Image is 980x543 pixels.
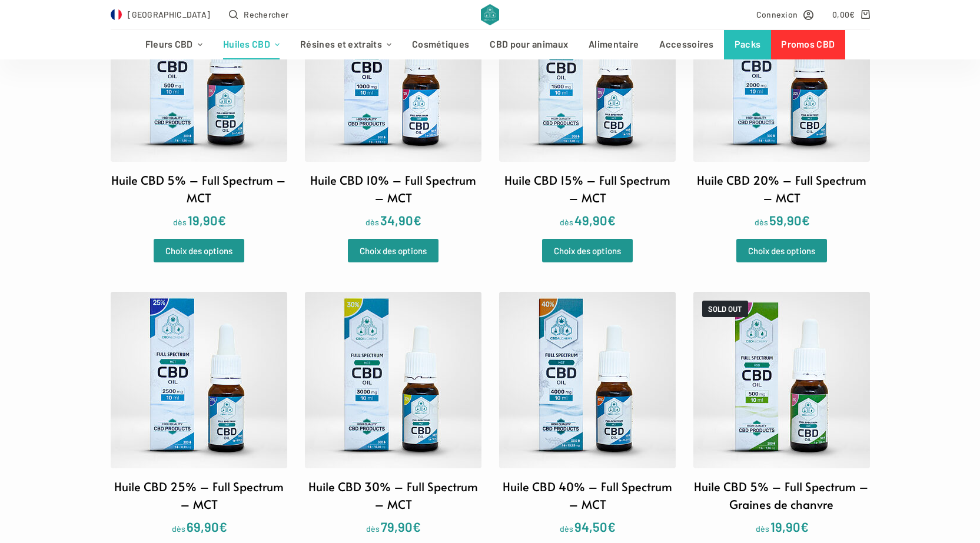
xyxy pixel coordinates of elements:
span: dès [173,217,187,227]
a: Sélectionner les options pour “Huile CBD 20% – Full Spectrum – MCT” [736,239,827,262]
a: Fleurs CBD [135,30,212,59]
span: dès [366,524,380,534]
a: Huile CBD 30% – Full Spectrum – MCT dès79,90€ [305,292,481,537]
bdi: 49,90 [574,212,616,228]
span: € [802,212,810,228]
a: Accessoires [649,30,724,59]
bdi: 69,90 [187,519,227,534]
span: dès [366,217,379,227]
span: € [218,212,226,228]
bdi: 19,90 [188,212,226,228]
a: Cosmétiques [402,30,480,59]
h2: Huile CBD 30% – Full Spectrum – MCT [305,478,481,513]
a: Alimentaire [579,30,649,59]
h2: Huile CBD 40% – Full Spectrum – MCT [499,478,676,513]
bdi: 19,90 [770,519,809,534]
span: € [607,212,616,228]
a: CBD pour animaux [480,30,579,59]
h2: Huile CBD 15% – Full Spectrum – MCT [499,171,676,206]
span: dès [755,217,768,227]
a: Sélectionner les options pour “Huile CBD 10% – Full Spectrum – MCT” [348,239,438,262]
button: Ouvrir le formulaire de recherche [229,8,288,21]
a: Promos CBD [771,30,845,59]
span: € [607,519,616,534]
a: Résines et extraits [290,30,402,59]
bdi: 79,90 [381,519,421,534]
span: € [849,9,855,19]
span: dès [560,217,573,227]
h2: Huile CBD 5% – Full Spectrum – MCT [111,171,287,206]
span: dès [560,524,573,534]
bdi: 0,00 [832,9,855,19]
span: € [413,519,421,534]
a: Huile CBD 25% – Full Spectrum – MCT dès69,90€ [111,292,287,537]
a: Huile CBD 40% – Full Spectrum – MCT dès94,50€ [499,292,676,537]
span: dès [172,524,185,534]
span: € [413,212,421,228]
a: Huiles CBD [212,30,290,59]
bdi: 94,50 [574,519,616,534]
a: Select Country [111,8,211,21]
h2: Huile CBD 5% – Full Spectrum – Graines de chanvre [693,478,870,513]
a: Sélectionner les options pour “Huile CBD 15% – Full Spectrum – MCT” [542,239,633,262]
a: Sélectionner les options pour “Huile CBD 5% – Full Spectrum – MCT” [154,239,244,262]
a: Connexion [756,8,814,21]
span: € [219,519,227,534]
bdi: 34,90 [380,212,421,228]
img: CBD Alchemy [481,4,499,25]
span: € [800,519,809,534]
a: Packs [724,30,771,59]
a: SOLD OUTHuile CBD 5% – Full Spectrum – Graines de chanvre dès19,90€ [693,292,870,537]
h2: Huile CBD 20% – Full Spectrum – MCT [693,171,870,206]
span: Rechercher [244,8,288,21]
bdi: 59,90 [769,212,810,228]
span: SOLD OUT [702,301,748,317]
h2: Huile CBD 10% – Full Spectrum – MCT [305,171,481,206]
span: [GEOGRAPHIC_DATA] [128,8,210,21]
span: Connexion [756,8,798,21]
span: dès [756,524,769,534]
nav: Menu d’en-tête [135,30,845,59]
h2: Huile CBD 25% – Full Spectrum – MCT [111,478,287,513]
img: FR Flag [111,9,122,21]
a: Panier d’achat [832,8,869,21]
